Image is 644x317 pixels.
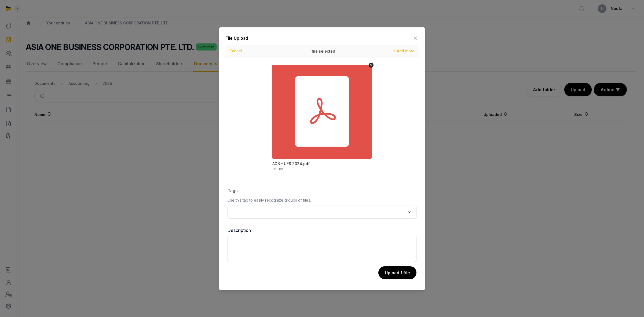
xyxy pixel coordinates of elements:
[282,45,362,58] div: 1 file selected
[225,45,419,179] div: Uppy Dashboard
[230,207,414,217] div: Search for option
[228,47,243,55] button: Cancel
[231,208,405,216] input: Search for option
[272,161,310,166] div: AOB - UFS 2024.pdf
[228,197,416,203] p: Use this tag to easily recognize groups of files.
[225,35,248,41] div: File Upload
[272,168,283,171] div: 385 KB
[228,227,416,234] label: Description
[228,187,416,194] label: Tags
[397,49,415,53] span: Add more
[378,266,416,279] button: Upload 1 file
[369,63,374,68] button: Remove file
[391,47,417,55] button: Add more files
